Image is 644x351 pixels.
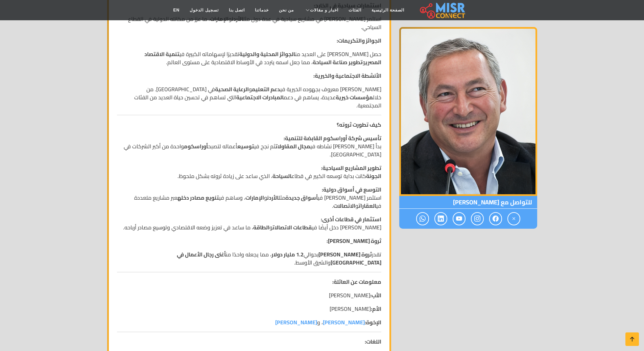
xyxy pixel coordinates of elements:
[177,249,381,268] strong: أغنى رجال الأعمال في [GEOGRAPHIC_DATA]
[177,193,219,203] strong: تنويع مصادر دخله
[237,141,254,151] strong: توسيع
[365,317,381,327] strong: الإخوة:
[337,120,381,130] strong: كيف تطورت ثروته؟
[337,35,381,46] strong: الجوائز والتكريمات:
[272,222,312,232] strong: قطاعات الاتصالات
[420,2,465,19] img: main.misr_connect
[117,85,381,109] p: [PERSON_NAME] معروف بجهوده الخيرية في و في [GEOGRAPHIC_DATA]. من خلال عديدة، يساهم في دعم التي تس...
[321,163,381,173] strong: تطوير المشاريع السياحية:
[358,201,376,211] strong: العقارات
[370,290,381,300] strong: الأب:
[313,71,381,81] strong: الأنشطة الاجتماعية والخيرية:
[333,201,355,211] strong: الاتصالات
[271,249,304,259] strong: 1.2 مليار دولار
[250,4,274,17] a: خدماتنا
[318,249,372,259] strong: ثروة [PERSON_NAME]
[117,15,381,31] p: استثمر [PERSON_NAME] في مشاريع سياحية في عدة دول مثل و ، ما عزز من مكانته الدولية في القطاع السياحي.
[274,4,299,17] a: من نحن
[313,57,362,67] strong: تطوير صناعة السياحة
[117,291,381,299] p: [PERSON_NAME]
[285,193,318,203] strong: أسواق جديدة
[117,305,381,313] p: [PERSON_NAME]
[276,141,310,151] strong: مجال المقاولات
[144,49,381,67] strong: تنمية الاقتصاد المصري
[322,184,381,195] strong: التوسع في أسواق دولية:
[168,4,185,17] a: EN
[252,84,280,94] strong: دعم التعليم
[117,250,381,267] p: تقدر بحوالي ، مما يجعله واحدًا من والشرق الأوسط.
[310,7,338,13] span: اخبار و مقالات
[117,318,381,326] p: ، و
[117,215,381,231] p: [PERSON_NAME] دخل أيضًا في و ، ما ساعد في تعزيز وضعه الاقتصادي وتوسيع مصادر أرباحه.
[267,193,279,203] strong: الأردن
[323,317,365,327] a: [PERSON_NAME]
[117,164,381,180] p: كانت بداية توسعه الكبير في قطاع ، الذي ساعد على زيادة ثروته بشكل ملحوظ.
[366,4,409,17] a: الصفحة الرئيسية
[332,277,381,287] strong: معلومات عن العائلة:
[215,84,249,94] strong: الرعاية الصحية
[366,171,381,181] strong: الجونة
[371,304,381,314] strong: الأم:
[224,4,250,17] a: اتصل بنا
[321,214,381,224] strong: استثمار في قطاعات أخرى:
[272,171,291,181] strong: السياحة
[275,317,317,327] a: [PERSON_NAME]
[365,336,381,347] strong: اللغات:
[299,4,343,17] a: اخبار و مقالات
[117,185,381,210] p: استثمر [PERSON_NAME] في مثل و ، وساهم في عبر مشاريع متعددة في و .
[343,4,366,17] a: الفئات
[253,222,269,232] strong: الطاقة
[284,133,381,143] strong: تأسيس شركة أوراسكوم القابضة للتنمية:
[236,92,284,102] strong: المبادرات الاجتماعية
[245,193,264,203] strong: الإمارات
[399,27,537,196] img: سميح ساويرس
[399,196,537,209] span: للتواصل مع [PERSON_NAME]
[327,236,381,246] strong: ثروة [PERSON_NAME]:
[239,49,295,59] strong: الجوائز المحلية والدولية
[336,92,373,102] strong: مؤسسات خيرية
[184,141,208,151] strong: أوراسكوم
[117,50,381,66] p: حصل [PERSON_NAME] على العديد من تقديرًا لإسهاماته الكبيرة في و ، مما جعل اسمه يتردد في الأوساط ال...
[117,134,381,158] p: بدأ [PERSON_NAME] نشاطه في ثم نجح في أعماله لتصبح واحدة من أكبر الشركات في [GEOGRAPHIC_DATA].
[185,4,223,17] a: تسجيل الدخول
